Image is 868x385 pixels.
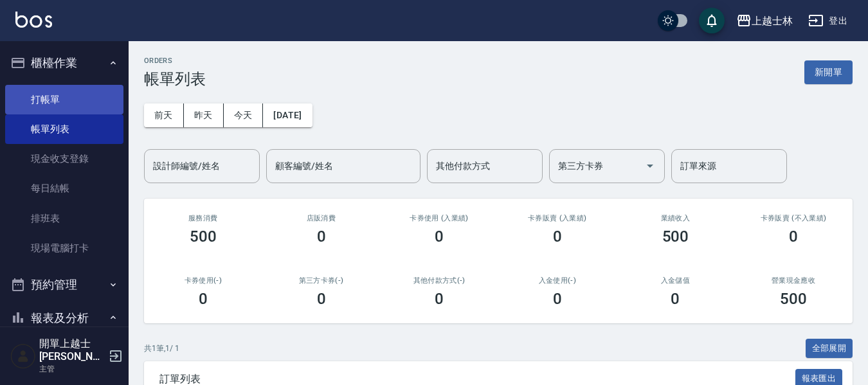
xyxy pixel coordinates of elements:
[5,233,123,263] a: 現場電腦打卡
[144,70,206,88] h3: 帳單列表
[514,276,601,285] h2: 入金使用(-)
[435,290,444,308] h3: 0
[184,103,224,127] button: 昨天
[5,46,123,80] button: 櫃檯作業
[795,372,843,384] a: 報表匯出
[5,174,123,203] a: 每日結帳
[806,339,853,359] button: 全部展開
[5,268,123,301] button: 預約管理
[780,290,807,308] h3: 500
[263,103,312,127] button: [DATE]
[5,301,123,335] button: 報表及分析
[699,8,725,33] button: save
[190,228,217,246] h3: 500
[803,9,853,33] button: 登出
[804,66,853,78] a: 新開單
[662,228,689,246] h3: 500
[15,12,52,28] img: Logo
[752,13,793,29] div: 上越士林
[731,8,798,34] button: 上越士林
[159,276,247,285] h2: 卡券使用(-)
[5,204,123,233] a: 排班表
[5,85,123,114] a: 打帳單
[278,214,365,222] h2: 店販消費
[39,337,105,363] h5: 開單上越士[PERSON_NAME]
[199,290,208,308] h3: 0
[317,228,326,246] h3: 0
[159,214,247,222] h3: 服務消費
[395,276,483,285] h2: 其他付款方式(-)
[5,114,123,144] a: 帳單列表
[39,363,105,375] p: 主管
[553,290,562,308] h3: 0
[632,214,719,222] h2: 業績收入
[640,156,660,176] button: Open
[435,228,444,246] h3: 0
[750,276,837,285] h2: 營業現金應收
[789,228,798,246] h3: 0
[5,144,123,174] a: 現金收支登錄
[553,228,562,246] h3: 0
[144,103,184,127] button: 前天
[632,276,719,285] h2: 入金儲值
[224,103,264,127] button: 今天
[278,276,365,285] h2: 第三方卡券(-)
[514,214,601,222] h2: 卡券販賣 (入業績)
[395,214,483,222] h2: 卡券使用 (入業績)
[671,290,680,308] h3: 0
[750,214,837,222] h2: 卡券販賣 (不入業績)
[317,290,326,308] h3: 0
[804,60,853,84] button: 新開單
[144,343,179,354] p: 共 1 筆, 1 / 1
[144,57,206,65] h2: ORDERS
[10,343,36,369] img: Person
